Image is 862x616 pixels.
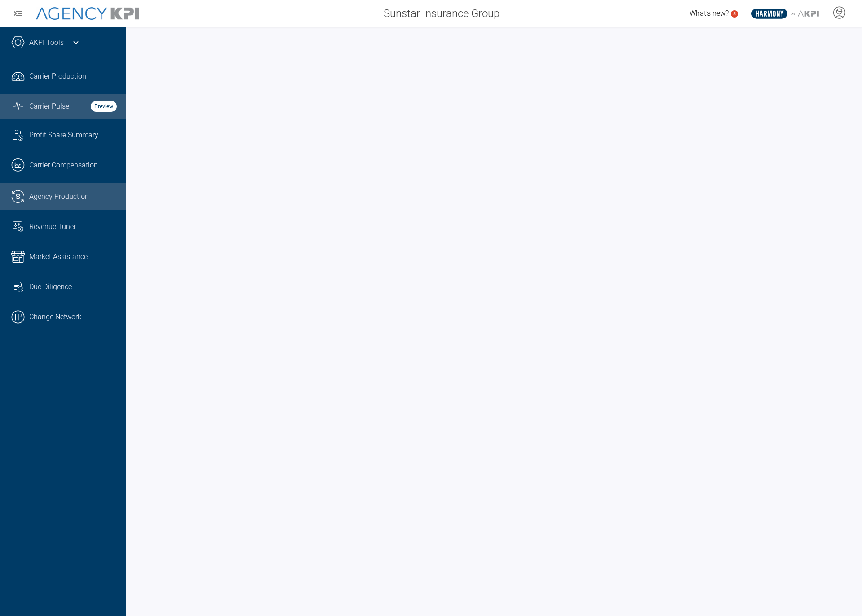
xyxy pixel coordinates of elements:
[29,160,98,171] span: Carrier Compensation
[29,71,86,82] span: Carrier Production
[29,37,64,48] a: AKPI Tools
[690,9,729,18] span: What's new?
[36,7,139,20] img: AgencyKPI
[384,5,500,22] span: Sunstar Insurance Group
[29,221,76,232] span: Revenue Tuner
[29,191,89,202] span: Agency Production
[29,130,98,141] span: Profit Share Summary
[731,10,738,18] a: 5
[91,101,117,112] strong: Preview
[29,282,72,292] span: Due Diligence
[733,11,736,16] text: 5
[29,251,88,262] span: Market Assistance
[29,101,69,112] span: Carrier Pulse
